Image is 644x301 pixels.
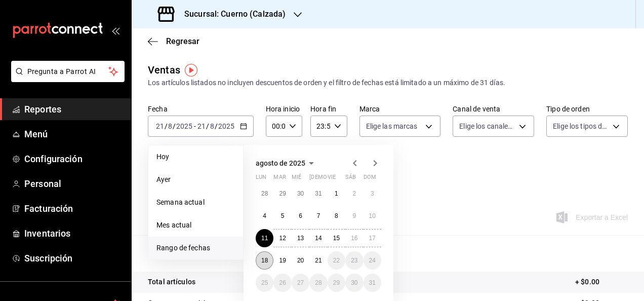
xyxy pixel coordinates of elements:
button: 23 de agosto de 2025 [345,251,363,270]
abbr: 4 de agosto de 2025 [263,212,266,219]
span: Reportes [24,102,123,116]
span: Suscripción [24,251,123,265]
span: Elige las marcas [366,121,418,131]
img: Tooltip marker [185,64,197,77]
abbr: 26 de agosto de 2025 [279,279,286,286]
button: 30 de agosto de 2025 [345,274,363,292]
span: Pregunta a Parrot AI [27,66,109,77]
button: 17 de agosto de 2025 [364,229,381,247]
span: / [206,122,209,130]
abbr: 28 de agosto de 2025 [315,279,321,286]
span: Mes actual [156,220,235,231]
abbr: 13 de agosto de 2025 [297,235,304,242]
abbr: 30 de agosto de 2025 [351,279,357,286]
label: Hora inicio [266,105,302,112]
abbr: 30 de julio de 2025 [297,190,304,197]
h3: Sucursal: Cuerno (Calzada) [176,8,286,20]
abbr: 17 de agosto de 2025 [369,235,376,242]
button: 26 de agosto de 2025 [273,274,291,292]
label: Marca [359,105,441,112]
button: 30 de julio de 2025 [292,184,309,203]
span: Hoy [156,152,235,162]
abbr: 11 de agosto de 2025 [261,235,268,242]
abbr: 29 de julio de 2025 [279,190,286,197]
input: ---- [176,122,193,130]
input: -- [168,122,173,130]
span: - [194,122,196,130]
label: Hora fin [310,105,347,112]
abbr: miércoles [292,174,301,184]
button: agosto de 2025 [256,157,317,169]
button: 19 de agosto de 2025 [273,251,291,270]
span: Configuración [24,152,123,166]
abbr: 16 de agosto de 2025 [351,235,357,242]
span: Elige los tipos de orden [553,121,609,131]
input: ---- [218,122,235,130]
span: Regresar [166,36,199,46]
abbr: 23 de agosto de 2025 [351,257,357,264]
button: 27 de agosto de 2025 [292,274,309,292]
abbr: 8 de agosto de 2025 [335,212,338,219]
button: 9 de agosto de 2025 [345,207,363,225]
abbr: 3 de agosto de 2025 [371,190,374,197]
abbr: 25 de agosto de 2025 [261,279,268,286]
label: Fecha [148,105,254,112]
abbr: 1 de agosto de 2025 [335,190,338,197]
button: 4 de agosto de 2025 [256,207,273,225]
abbr: 24 de agosto de 2025 [369,257,376,264]
button: 24 de agosto de 2025 [364,251,381,270]
div: Ventas [148,62,180,78]
button: 6 de agosto de 2025 [292,207,309,225]
button: 12 de agosto de 2025 [273,229,291,247]
abbr: jueves [309,174,369,184]
span: / [173,122,176,130]
button: 31 de julio de 2025 [309,184,327,203]
abbr: 10 de agosto de 2025 [369,212,376,219]
p: Total artículos [148,277,195,287]
abbr: 22 de agosto de 2025 [333,257,340,264]
input: -- [210,122,215,130]
button: 22 de agosto de 2025 [328,251,345,270]
span: Semana actual [156,197,235,208]
abbr: 15 de agosto de 2025 [333,235,340,242]
abbr: 29 de agosto de 2025 [333,279,340,286]
abbr: 5 de agosto de 2025 [281,212,285,219]
abbr: 12 de agosto de 2025 [279,235,286,242]
button: open_drawer_menu [111,26,119,34]
label: Tipo de orden [546,105,628,112]
div: Los artículos listados no incluyen descuentos de orden y el filtro de fechas está limitado a un m... [148,78,628,88]
button: 7 de agosto de 2025 [309,207,327,225]
abbr: 27 de agosto de 2025 [297,279,304,286]
abbr: 20 de agosto de 2025 [297,257,304,264]
span: agosto de 2025 [256,159,305,167]
button: 20 de agosto de 2025 [292,251,309,270]
abbr: lunes [256,174,266,184]
button: 1 de agosto de 2025 [328,184,345,203]
abbr: 21 de agosto de 2025 [315,257,321,264]
span: Personal [24,177,123,191]
abbr: viernes [328,174,336,184]
abbr: martes [273,174,286,184]
input: -- [197,122,206,130]
abbr: 2 de agosto de 2025 [352,190,356,197]
button: 31 de agosto de 2025 [364,274,381,292]
abbr: 19 de agosto de 2025 [279,257,286,264]
button: 5 de agosto de 2025 [273,207,291,225]
abbr: 14 de agosto de 2025 [315,235,321,242]
input: -- [155,122,165,130]
abbr: 31 de agosto de 2025 [369,279,376,286]
button: Regresar [148,36,199,46]
span: Elige los canales de venta [459,121,515,131]
span: / [165,122,168,130]
span: Menú [24,127,123,141]
p: + $0.00 [575,277,628,287]
button: Pregunta a Parrot AI [11,61,125,82]
button: 2 de agosto de 2025 [345,184,363,203]
span: Inventarios [24,227,123,240]
button: 3 de agosto de 2025 [364,184,381,203]
abbr: domingo [364,174,376,184]
button: 13 de agosto de 2025 [292,229,309,247]
abbr: 31 de julio de 2025 [315,190,321,197]
button: 29 de agosto de 2025 [328,274,345,292]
